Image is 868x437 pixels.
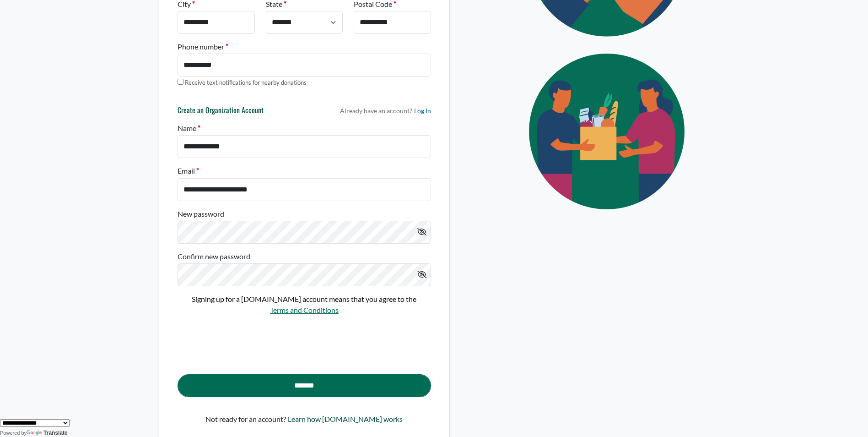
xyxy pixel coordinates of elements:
a: Translate [27,430,68,436]
a: Learn how [DOMAIN_NAME] works [288,414,403,432]
h6: Create an Organization Account [178,106,264,119]
label: Phone number [178,41,228,52]
img: Eye Icon [508,45,709,218]
label: Email [178,165,199,176]
label: Confirm new password [178,251,250,262]
img: Google Translate [27,430,43,437]
p: Already have an account? [340,106,431,115]
label: Name [178,123,200,134]
label: Receive text notifications for nearby donations [185,78,307,87]
label: New password [178,208,224,219]
iframe: reCAPTCHA [178,324,317,360]
a: Log In [414,106,431,115]
p: Signing up for a [DOMAIN_NAME] account means that you agree to the [178,294,431,305]
p: Not ready for an account? [205,414,286,425]
a: Terms and Conditions [270,306,339,314]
